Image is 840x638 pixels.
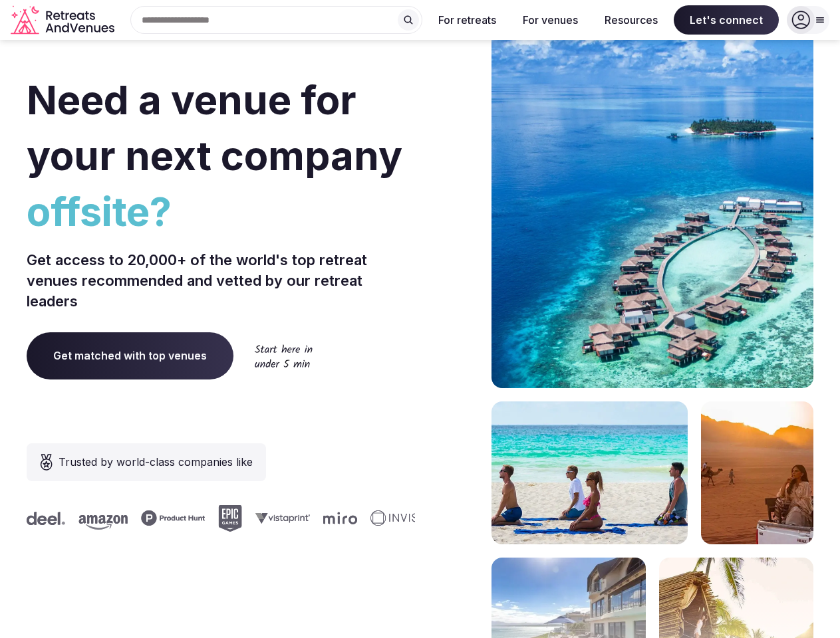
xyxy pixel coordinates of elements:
svg: Vistaprint company logo [253,512,307,524]
button: Resources [594,5,668,35]
span: Let's connect [674,5,779,35]
button: For retreats [428,5,507,35]
svg: Invisible company logo [368,510,441,526]
a: Visit the homepage [11,5,117,35]
button: For venues [512,5,589,35]
img: yoga on tropical beach [491,401,688,544]
svg: Retreats and Venues company logo [11,5,117,35]
span: Need a venue for your next company [27,76,402,179]
img: woman sitting in back of truck with camels [701,401,813,544]
p: Get access to 20,000+ of the world's top retreat venues recommended and vetted by our retreat lea... [27,250,415,311]
img: Start here in under 5 min [255,344,313,368]
svg: Deel company logo [24,512,63,525]
span: offsite? [27,183,415,239]
svg: Miro company logo [321,512,354,524]
svg: Epic Games company logo [215,505,239,532]
a: Get matched with top venues [27,332,233,379]
span: Trusted by world-class companies like [59,454,253,470]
